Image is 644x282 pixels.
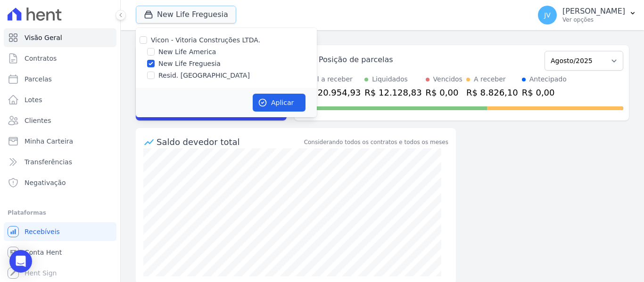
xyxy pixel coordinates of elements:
span: Contratos [25,54,57,63]
div: Posição de parcelas [319,54,393,65]
a: Recebíveis [4,222,116,241]
button: JV [PERSON_NAME] Ver opções [530,2,644,28]
label: Vicon - Vitoria Construções LTDA. [151,36,260,44]
span: JV [544,12,551,18]
a: Transferências [4,153,116,171]
div: Saldo devedor total [157,136,302,148]
a: Lotes [4,90,116,109]
label: New Life Freguesia [158,59,221,69]
p: Ver opções [562,16,625,24]
label: New Life America [158,47,216,57]
div: R$ 0,00 [426,86,462,99]
span: Conta Hent [25,248,62,257]
div: Vencidos [433,74,462,84]
a: Negativação [4,173,116,192]
span: Clientes [25,116,51,125]
div: Considerando todos os contratos e todos os meses [304,138,448,146]
div: Open Intercom Messenger [9,250,32,273]
span: Recebíveis [25,227,60,236]
a: Conta Hent [4,243,116,262]
div: Antecipado [529,74,567,84]
div: Total a receber [304,74,361,84]
span: Lotes [25,95,42,105]
div: R$ 0,00 [522,86,567,99]
button: Aplicar [253,94,305,112]
a: Minha Carteira [4,132,116,151]
div: A receber [474,74,506,84]
span: Parcelas [25,74,52,84]
div: R$ 12.128,83 [364,86,421,99]
div: R$ 20.954,93 [304,86,361,99]
div: R$ 8.826,10 [466,86,518,99]
div: Plataformas [8,207,113,218]
a: Contratos [4,49,116,68]
a: Clientes [4,111,116,130]
span: Minha Carteira [25,137,73,146]
p: [PERSON_NAME] [562,7,625,16]
label: Resid. [GEOGRAPHIC_DATA] [158,71,250,81]
span: Visão Geral [25,33,62,42]
button: New Life Freguesia [136,6,236,24]
span: Transferências [25,157,72,167]
div: Liquidados [372,74,408,84]
a: Parcelas [4,70,116,89]
span: Negativação [25,178,66,187]
a: Visão Geral [4,28,116,47]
